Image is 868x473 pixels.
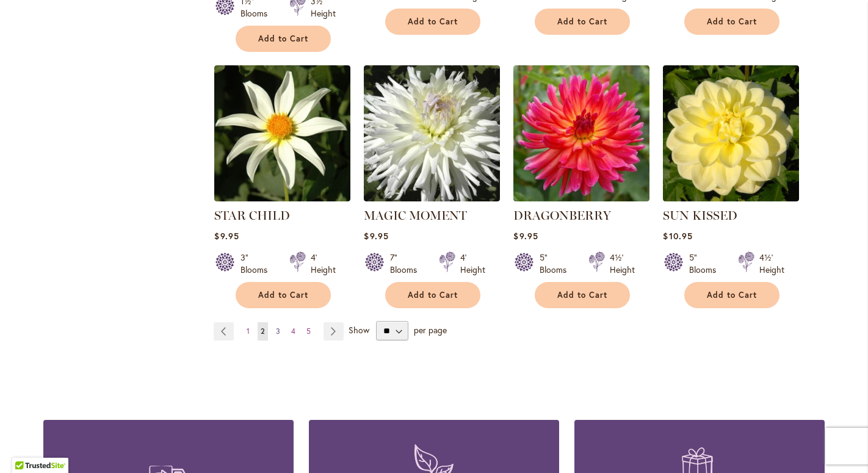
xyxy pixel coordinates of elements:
span: $9.95 [513,230,538,242]
div: 4' Height [311,251,336,276]
a: SUN KISSED [663,192,799,204]
div: 4½' Height [610,251,635,276]
span: per page [414,324,447,336]
button: Add to Cart [236,26,331,52]
div: 5" Blooms [689,251,723,276]
img: MAGIC MOMENT [364,65,500,201]
span: Add to Cart [408,16,458,27]
a: STAR CHILD [214,192,350,204]
a: DRAGONBERRY [513,208,611,223]
span: 5 [306,327,311,336]
button: Add to Cart [684,282,779,308]
button: Add to Cart [535,282,630,308]
a: 5 [303,322,314,341]
span: Add to Cart [557,290,607,300]
button: Add to Cart [385,282,480,308]
a: 3 [273,322,283,341]
div: 4' Height [460,251,485,276]
span: Add to Cart [557,16,607,27]
button: Add to Cart [684,9,779,35]
span: Add to Cart [258,34,308,44]
div: 4½' Height [759,251,784,276]
a: 4 [288,322,298,341]
span: Show [349,324,369,336]
a: MAGIC MOMENT [364,192,500,204]
img: DRAGONBERRY [513,65,649,201]
span: $9.95 [214,230,239,242]
a: DRAGONBERRY [513,192,649,204]
button: Add to Cart [236,282,331,308]
button: Add to Cart [385,9,480,35]
img: STAR CHILD [214,65,350,201]
span: $10.95 [663,230,692,242]
span: Add to Cart [258,290,308,300]
span: 2 [261,327,265,336]
span: $9.95 [364,230,388,242]
a: SUN KISSED [663,208,737,223]
span: 1 [247,327,250,336]
span: 4 [291,327,295,336]
div: 7" Blooms [390,251,424,276]
img: SUN KISSED [663,65,799,201]
button: Add to Cart [535,9,630,35]
div: 3" Blooms [241,251,275,276]
a: MAGIC MOMENT [364,208,467,223]
span: Add to Cart [707,290,757,300]
span: Add to Cart [707,16,757,27]
div: 5" Blooms [540,251,574,276]
a: 1 [244,322,253,341]
a: STAR CHILD [214,208,290,223]
iframe: Launch Accessibility Center [9,430,43,464]
span: Add to Cart [408,290,458,300]
span: 3 [276,327,280,336]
